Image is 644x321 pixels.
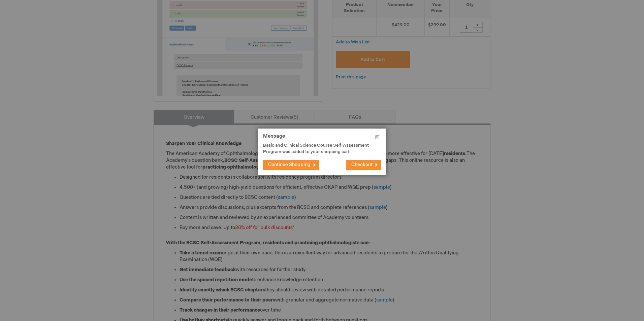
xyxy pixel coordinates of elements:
h1: Message [263,134,381,143]
span: Checkout [351,162,373,168]
button: Checkout [346,160,381,170]
button: Continue Shopping [263,160,319,170]
p: Basic and Clinical Science Course Self-Assessment Program was added to your shopping cart. [263,142,371,155]
span: Continue Shopping [268,162,311,168]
